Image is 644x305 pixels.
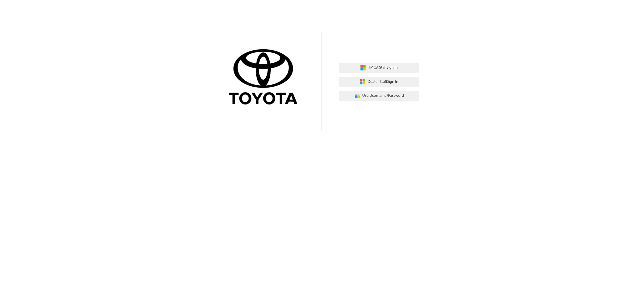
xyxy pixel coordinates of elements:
span: TMCA Staff Sign In [368,65,398,71]
span: Dealer Staff Sign In [368,79,398,85]
button: Dealer StaffSign In [339,77,419,87]
button: Use Username/Password [339,91,419,101]
button: TMCA StaffSign In [339,63,419,73]
span: Use Username/Password [362,93,404,99]
img: Trak [225,48,305,107]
